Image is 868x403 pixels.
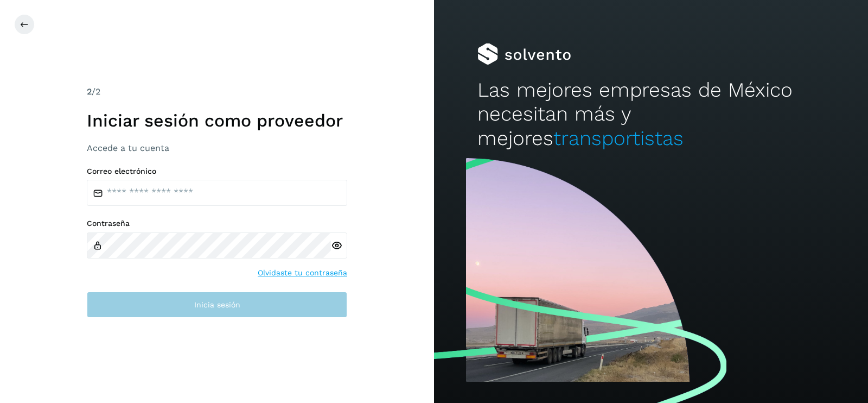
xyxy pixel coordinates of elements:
[87,219,347,228] label: Contraseña
[194,301,240,308] span: Inicia sesión
[477,78,825,150] h2: Las mejores empresas de México necesitan más y mejores
[87,85,347,98] div: /2
[87,167,347,176] label: Correo electrónico
[87,86,92,97] span: 2
[87,143,347,153] h3: Accede a tu cuenta
[258,267,347,279] a: Olvidaste tu contraseña
[87,292,347,318] button: Inicia sesión
[553,127,684,150] span: transportistas
[87,110,347,131] h1: Iniciar sesión como proveedor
